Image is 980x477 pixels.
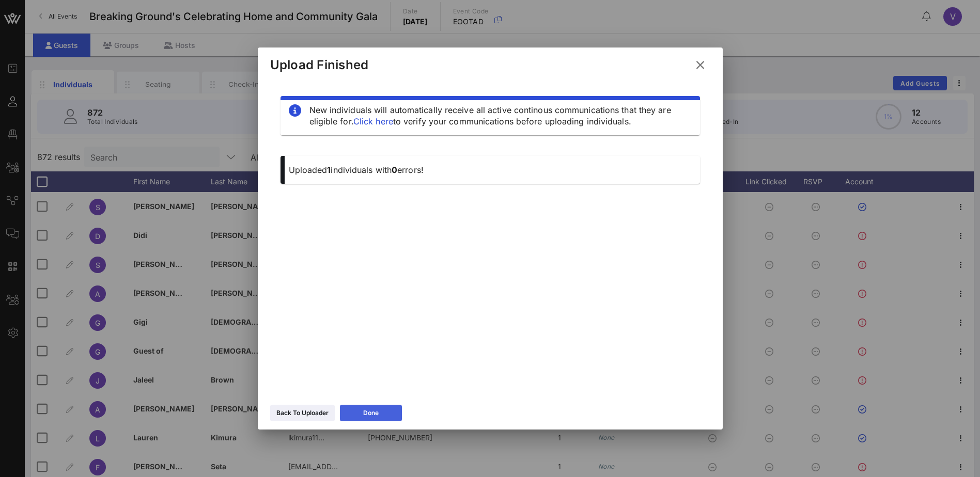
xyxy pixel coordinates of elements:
[276,408,329,418] div: Back To Uploader
[289,164,692,176] p: Uploaded individuals with errors!
[363,408,379,418] div: Done
[270,57,369,73] div: Upload Finished
[340,405,402,421] button: Done
[270,405,335,421] button: Back To Uploader
[392,165,397,175] span: 0
[327,165,331,175] span: 1
[309,104,692,127] div: New individuals will automatically receive all active continous communications that they are elig...
[353,116,393,126] a: Click here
